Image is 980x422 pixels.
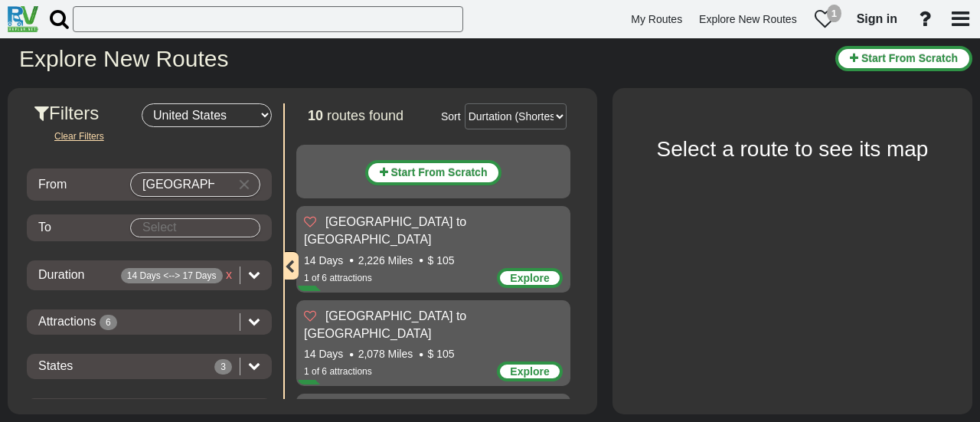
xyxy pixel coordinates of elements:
[631,13,682,25] span: My Routes
[857,12,897,25] span: Sign in
[510,272,549,284] span: Explore
[38,178,67,191] span: From
[121,268,223,283] span: 14 Days <--> 17 Days
[358,254,413,267] span: 2,226 Miles
[390,166,487,178] span: Start From Scratch
[428,254,455,267] span: $ 105
[131,219,260,237] input: Select
[31,358,268,375] div: States 3
[304,366,327,377] span: 1 of 6
[835,46,972,71] button: Start From Scratch
[34,103,142,123] h3: Filters
[510,365,549,378] span: Explore
[296,300,570,387] div: [GEOGRAPHIC_DATA] to [GEOGRAPHIC_DATA] 14 Days 2,078 Miles $ 105 1 of 6 attractions Explore
[38,359,73,372] span: States
[327,108,403,123] span: routes found
[304,309,466,340] span: [GEOGRAPHIC_DATA] to [GEOGRAPHIC_DATA]
[308,108,323,123] span: 10
[428,348,455,360] span: $ 105
[100,315,117,330] span: 6
[31,313,268,331] div: Attractions 6
[38,221,51,234] span: To
[8,6,38,32] img: RvPlanetLogo.png
[226,268,232,281] span: x
[233,173,256,196] button: Clear Input
[365,160,502,185] button: Start From Scratch
[214,359,232,375] span: 3
[304,254,343,267] span: 14 Days
[19,46,824,71] h2: Explore New Routes
[441,109,461,124] div: Sort
[38,315,96,328] span: Attractions
[358,348,413,360] span: 2,078 Miles
[296,206,570,293] div: [GEOGRAPHIC_DATA] to [GEOGRAPHIC_DATA] 14 Days 2,226 Miles $ 105 1 of 6 attractions Explore
[850,3,904,35] a: Sign in
[497,268,563,288] div: Explore
[329,366,371,377] span: attractions
[304,348,343,360] span: 14 Days
[861,52,958,64] span: Start From Scratch
[699,13,797,25] span: Explore New Routes
[624,5,689,34] a: My Routes
[31,267,268,284] div: Duration 14 Days <--> 17 Days x
[808,2,842,38] a: 1
[692,5,804,34] a: Explore New Routes
[38,268,84,281] span: Duration
[131,173,229,196] input: Select
[329,273,371,283] span: attractions
[827,5,841,23] div: 1
[497,361,563,381] div: Explore
[304,273,327,283] span: 1 of 6
[657,137,929,161] span: Select a route to see its map
[42,127,116,146] button: Clear Filters
[304,215,466,246] span: [GEOGRAPHIC_DATA] to [GEOGRAPHIC_DATA]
